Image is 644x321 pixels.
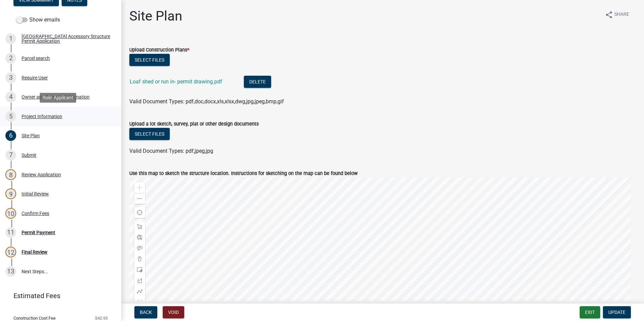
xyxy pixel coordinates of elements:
label: Upload a lot sketch, survey, plat or other design documents [129,122,259,127]
div: Submit [22,153,36,157]
div: 12 [5,247,16,257]
span: Construction Cost Fee [13,316,56,320]
div: Review Application [22,172,61,177]
h1: Site Plan [129,8,182,24]
div: 11 [5,227,16,238]
div: 9 [5,188,16,199]
div: 2 [5,53,16,64]
label: Show emails [16,16,60,24]
button: Update [603,306,631,318]
div: 3 [5,72,16,83]
label: Use this map to sketch the structure location. Instructions for sketching on the map can be found... [129,171,358,176]
div: Initial Review [22,191,49,196]
div: 4 [5,92,16,102]
button: Delete [244,76,271,88]
a: Estimated Fees [5,289,110,302]
a: Loaf shed or run in- permit drawing.pdf [130,78,222,85]
div: [GEOGRAPHIC_DATA] Accessory Structure Permit Application [22,34,110,43]
div: Zoom in [134,182,145,193]
button: Exit [580,306,600,318]
div: 13 [5,266,16,277]
span: Valid Document Types: pdf,jpeg,jpg [129,148,213,154]
div: Project Information [22,114,62,119]
label: Upload Construction Plans [129,48,189,52]
div: Owner and Property Information [22,95,90,99]
div: Find my location [134,207,145,218]
div: 7 [5,150,16,160]
span: $40.95 [95,316,108,320]
div: Role: Applicant [40,93,76,103]
div: Confirm Fees [22,211,49,216]
div: 5 [5,111,16,122]
div: Permit Payment [22,230,55,235]
div: 1 [5,33,16,44]
i: share [605,11,613,19]
div: Parcel search [22,56,50,61]
wm-modal-confirm: Delete Document [244,79,271,85]
button: shareShare [600,8,635,21]
button: Select files [129,128,170,140]
span: Update [608,310,625,315]
div: 6 [5,130,16,141]
div: Zoom out [134,193,145,204]
div: 8 [5,169,16,180]
div: 10 [5,208,16,219]
div: Require User [22,75,48,80]
button: Back [134,306,157,318]
span: Back [140,310,152,315]
button: Void [163,306,184,318]
div: Site Plan [22,133,40,138]
div: Final Review [22,250,47,254]
button: Select files [129,54,170,66]
span: Share [614,11,629,19]
span: Valid Document Types: pdf,doc,docx,xls,xlsx,dwg,jpg,jpeg,bmp,gif [129,98,284,105]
